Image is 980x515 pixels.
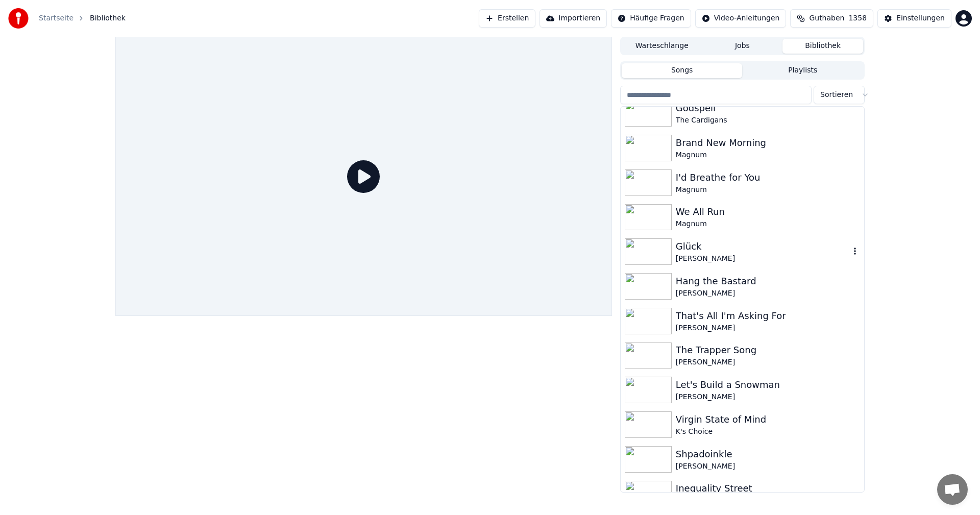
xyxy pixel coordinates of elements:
[540,9,607,28] button: Importieren
[676,427,860,437] div: K's Choice
[676,343,860,357] div: The Trapper Song
[676,309,860,323] div: That's All I'm Asking For
[702,39,783,54] button: Jobs
[848,13,867,23] span: 1358
[676,357,860,367] div: [PERSON_NAME]
[676,447,860,461] div: Shpadoinkle
[782,39,863,54] button: Bibliothek
[622,39,702,54] button: Warteschlange
[676,115,860,126] div: The Cardigans
[676,219,860,229] div: Magnum
[695,9,787,28] button: Video-Anleitungen
[742,63,863,78] button: Playlists
[676,412,860,427] div: Virgin State of Mind
[676,150,860,160] div: Magnum
[790,9,873,28] button: Guthaben1358
[676,378,860,392] div: Let's Build a Snowman
[622,63,743,78] button: Songs
[676,481,860,496] div: Inequality Street
[937,474,968,505] div: Chat öffnen
[676,185,860,195] div: Magnum
[39,13,126,23] nav: breadcrumb
[676,136,860,150] div: Brand New Morning
[676,461,860,472] div: [PERSON_NAME]
[676,170,860,185] div: I'd Breathe for You
[676,254,850,264] div: [PERSON_NAME]
[877,9,951,28] button: Einstellungen
[676,239,850,254] div: Glück
[676,323,860,333] div: [PERSON_NAME]
[896,13,945,23] div: Einstellungen
[676,274,860,288] div: Hang the Bastard
[676,392,860,402] div: [PERSON_NAME]
[611,9,691,28] button: Häufige Fragen
[676,288,860,299] div: [PERSON_NAME]
[676,101,860,115] div: Godspell
[820,90,853,100] span: Sortieren
[809,13,844,23] span: Guthaben
[8,8,29,29] img: youka
[90,13,126,23] span: Bibliothek
[39,13,73,23] a: Startseite
[479,9,535,28] button: Erstellen
[676,205,860,219] div: We All Run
